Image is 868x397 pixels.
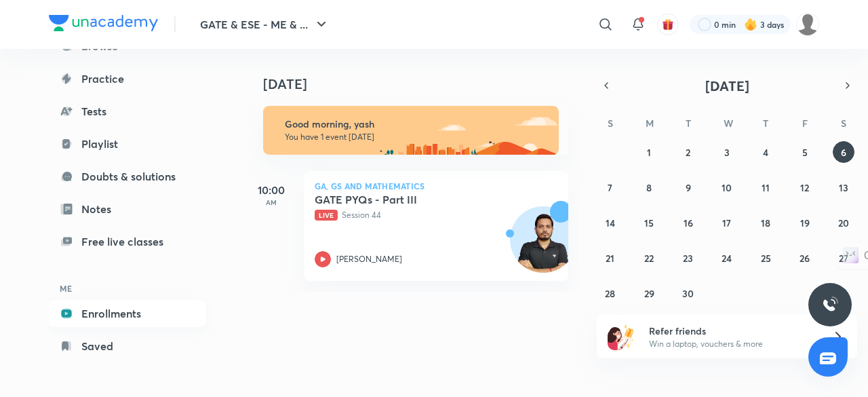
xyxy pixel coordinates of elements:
abbr: September 21, 2025 [606,252,614,265]
a: Enrollments [49,300,206,327]
abbr: September 4, 2025 [763,146,768,159]
abbr: September 30, 2025 [682,287,694,300]
button: September 5, 2025 [794,141,816,163]
abbr: September 24, 2025 [722,252,732,265]
abbr: Thursday [763,117,768,130]
button: September 15, 2025 [638,212,660,233]
abbr: September 19, 2025 [800,216,810,229]
button: September 8, 2025 [638,176,660,198]
span: Live [315,210,338,221]
button: September 18, 2025 [755,212,776,233]
button: avatar [657,14,679,35]
button: September 6, 2025 [833,141,854,163]
button: September 16, 2025 [677,212,699,233]
h5: 10:00 [244,182,298,198]
abbr: Wednesday [724,117,733,130]
abbr: Sunday [608,117,613,130]
abbr: September 23, 2025 [683,252,693,265]
p: AM [244,198,298,206]
abbr: September 15, 2025 [644,216,654,229]
abbr: September 2, 2025 [686,146,690,159]
h6: Refer friends [649,324,816,338]
abbr: September 3, 2025 [724,146,730,159]
h6: Good morning, yash [285,118,547,130]
abbr: September 10, 2025 [722,181,732,194]
a: Notes [49,195,206,223]
img: avatar [662,18,674,31]
button: September 25, 2025 [755,247,776,269]
button: September 10, 2025 [716,176,738,198]
p: [PERSON_NAME] [336,253,402,265]
abbr: September 29, 2025 [644,287,654,300]
abbr: September 22, 2025 [644,252,654,265]
abbr: September 18, 2025 [761,216,770,229]
p: Win a laptop, vouchers & more [649,338,816,350]
button: September 20, 2025 [833,212,854,233]
abbr: September 25, 2025 [761,252,771,265]
abbr: September 6, 2025 [841,146,846,159]
a: Practice [49,65,206,92]
button: September 29, 2025 [638,282,660,304]
h6: ME [49,277,206,300]
button: September 2, 2025 [677,141,699,163]
a: Playlist [49,130,206,157]
button: September 26, 2025 [794,247,816,269]
button: September 14, 2025 [599,212,621,233]
button: September 24, 2025 [716,247,738,269]
abbr: September 16, 2025 [684,216,693,229]
abbr: September 5, 2025 [802,146,808,159]
img: Avatar [511,214,576,279]
img: streak [744,18,757,31]
abbr: September 12, 2025 [800,181,809,194]
button: GATE & ESE - ME & ... [192,11,338,38]
button: [DATE] [616,76,838,95]
img: referral [608,323,635,350]
p: You have 1 event [DATE] [285,132,547,143]
abbr: September 8, 2025 [646,181,652,194]
button: September 4, 2025 [755,141,776,163]
button: September 30, 2025 [677,282,699,304]
abbr: Saturday [841,117,846,130]
h5: GATE PYQs - Part III [315,193,484,206]
p: GA, GS and Mathematics [315,182,557,190]
button: September 12, 2025 [794,176,816,198]
button: September 19, 2025 [794,212,816,233]
button: September 9, 2025 [677,176,699,198]
button: September 13, 2025 [833,176,854,198]
abbr: September 1, 2025 [647,146,651,159]
button: September 27, 2025 [833,247,854,269]
abbr: September 28, 2025 [605,287,615,300]
button: September 11, 2025 [755,176,776,198]
button: September 17, 2025 [716,212,738,233]
img: yash Singh [796,13,819,36]
img: morning [263,106,559,155]
button: September 3, 2025 [716,141,738,163]
abbr: September 26, 2025 [800,252,810,265]
img: Company Logo [49,15,158,31]
button: September 7, 2025 [599,176,621,198]
a: Free live classes [49,228,206,255]
h4: [DATE] [263,76,582,92]
button: September 1, 2025 [638,141,660,163]
abbr: Monday [646,117,654,130]
a: Tests [49,98,206,125]
abbr: September 17, 2025 [722,216,731,229]
a: Doubts & solutions [49,163,206,190]
button: September 22, 2025 [638,247,660,269]
abbr: September 7, 2025 [608,181,612,194]
button: September 28, 2025 [599,282,621,304]
span: [DATE] [705,77,749,95]
abbr: Tuesday [686,117,691,130]
abbr: September 20, 2025 [838,216,849,229]
abbr: September 13, 2025 [839,181,848,194]
p: Session 44 [315,209,528,221]
abbr: Friday [802,117,808,130]
abbr: September 14, 2025 [606,216,615,229]
abbr: September 9, 2025 [686,181,691,194]
a: Saved [49,333,206,360]
abbr: September 11, 2025 [762,181,770,194]
button: September 21, 2025 [599,247,621,269]
img: ttu [822,297,838,313]
a: Company Logo [49,15,158,35]
button: September 23, 2025 [677,247,699,269]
